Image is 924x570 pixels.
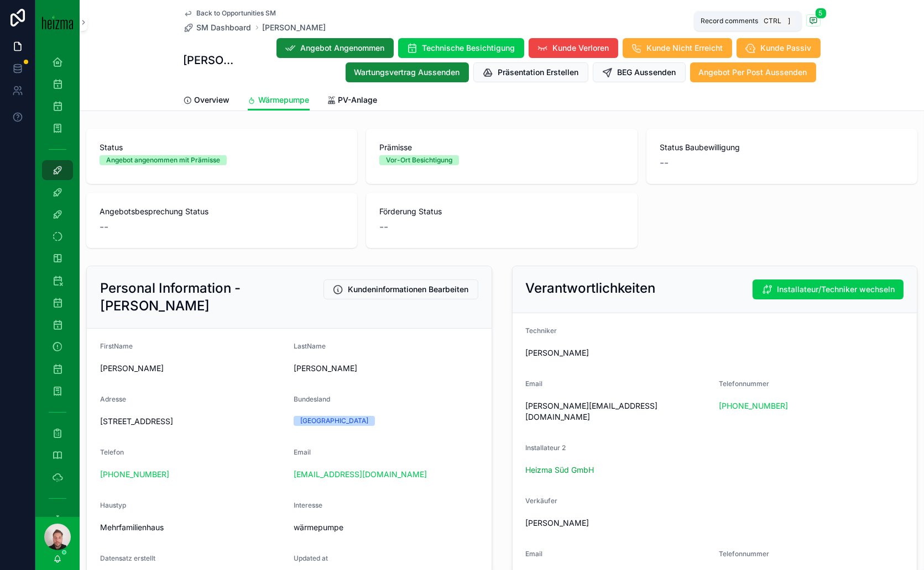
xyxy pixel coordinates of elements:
span: [PERSON_NAME] [526,518,589,529]
button: Kunde Nicht Erreicht [623,38,732,58]
a: Overview [184,90,230,112]
span: Wärmepumpe [259,94,310,105]
span: Technische Besichtigung [422,43,515,54]
span: Email [526,379,543,388]
span: BEG Aussenden [618,67,676,78]
button: Wartungsvertrag Aussenden [346,62,469,82]
span: Interesse [294,501,322,509]
span: Telefon [100,448,124,456]
button: Kundeninformationen Bearbeiten [323,279,478,299]
button: Angebot Angenommen [276,38,394,58]
a: [PHONE_NUMBER] [719,400,788,411]
span: Techniker [526,326,557,335]
a: Back to Opportunities SM [184,9,276,18]
h2: Verantwortlichkeiten [526,279,656,297]
span: Status Baubewilligung [660,142,904,153]
span: Wartungsvertrag Aussenden [354,67,460,78]
span: Präsentation Erstellen [498,67,579,78]
button: BEG Aussenden [593,62,686,82]
span: Back to Opportunities SM [197,9,276,18]
span: Angebotsbesprechung Status [100,206,344,217]
span: wärmepumpe [294,522,478,533]
h2: Personal Information - [PERSON_NAME] [100,279,323,315]
span: Overview [195,94,230,105]
span: LastName [294,342,326,350]
span: Telefonnummer [719,550,769,558]
img: App logo [42,15,73,29]
span: Prämisse [379,142,624,153]
span: Kunde Verloren [553,43,609,54]
a: PV-Anlage [327,90,378,112]
span: [PERSON_NAME] [526,347,589,358]
button: Installateur/Techniker wechseln [753,279,904,299]
h1: [PERSON_NAME] [184,52,234,68]
span: Ctrl [763,15,783,27]
span: Updated at [294,554,328,562]
span: Installateur/Techniker wechseln [777,284,895,295]
button: Kunde Passiv [737,38,821,58]
span: -- [660,155,669,171]
span: Installateur 2 [526,444,566,452]
span: Kunde Nicht Erreicht [647,43,723,54]
span: Verkäufer [526,497,558,505]
span: ] [785,17,794,25]
span: Adresse [100,395,126,403]
a: [EMAIL_ADDRESS][DOMAIN_NAME] [294,469,427,480]
a: [PHONE_NUMBER] [100,469,169,480]
span: Kundeninformationen Bearbeiten [348,284,469,295]
span: Email [526,550,543,558]
a: Heizma Süd GmbH [526,465,594,476]
span: [PERSON_NAME][EMAIL_ADDRESS][DOMAIN_NAME] [526,400,711,423]
span: Status [100,142,344,153]
span: Kunde Passiv [761,43,812,54]
span: Angebot Per Post Aussenden [699,67,807,78]
span: [PERSON_NAME] [100,363,285,374]
span: [PERSON_NAME] [294,363,478,374]
span: Förderung Status [379,206,624,217]
a: SM Dashboard [184,22,252,33]
div: Vor-Ort Besichtigung [386,155,452,165]
a: Wärmepumpe [248,90,310,111]
span: 5 [815,8,827,19]
div: Angebot angenommen mit Prämisse [106,155,220,165]
span: Datensatz erstellt [100,554,155,562]
span: FirstName [100,342,133,350]
div: [GEOGRAPHIC_DATA] [300,416,368,426]
div: scrollable content [35,44,80,517]
span: -- [100,219,108,235]
span: Bundesland [294,395,330,403]
button: Kunde Verloren [529,38,618,58]
span: Email [294,448,311,456]
span: Record comments [701,17,759,25]
span: Haustyp [100,501,126,509]
span: [STREET_ADDRESS] [100,416,285,427]
button: Technische Besichtigung [398,38,524,58]
span: PV-Anlage [338,94,378,105]
a: [PERSON_NAME] [263,22,326,33]
span: SM Dashboard [197,22,252,33]
span: Mehrfamilienhaus [100,522,285,533]
span: -- [379,219,388,235]
span: Angebot Angenommen [301,43,385,54]
span: Telefonnummer [719,379,769,388]
button: 5 [806,14,821,28]
button: Angebot Per Post Aussenden [690,62,816,82]
button: Präsentation Erstellen [473,62,588,82]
